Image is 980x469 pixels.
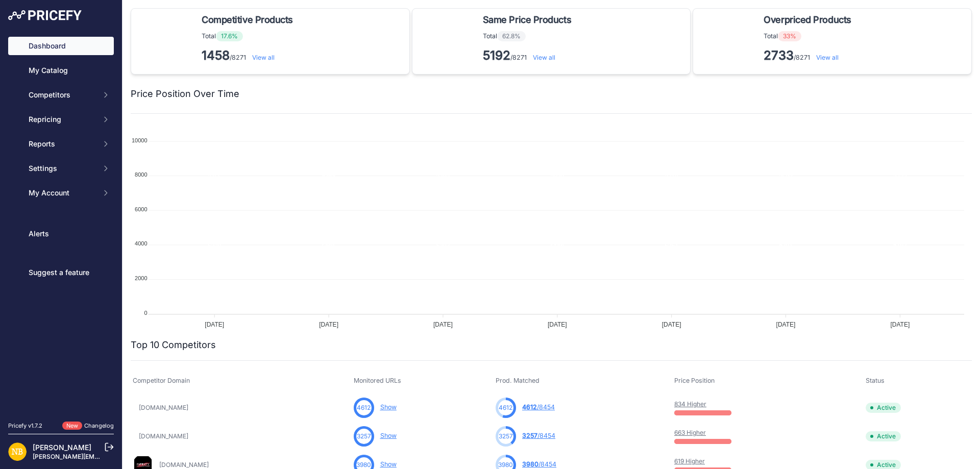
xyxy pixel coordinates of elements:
[764,48,794,63] strong: 2733
[33,453,190,460] a: [PERSON_NAME][EMAIL_ADDRESS][DOMAIN_NAME]
[159,461,209,468] a: [DOMAIN_NAME]
[522,403,555,411] a: 4612/8454
[252,54,275,61] a: View all
[497,31,526,41] span: 62.8%
[202,13,293,27] span: Competitive Products
[29,163,95,174] span: Settings
[8,225,114,243] a: Alerts
[319,321,338,328] tspan: [DATE]
[139,404,188,411] a: [DOMAIN_NAME]
[764,13,851,27] span: Overpriced Products
[29,90,95,100] span: Competitors
[499,403,512,412] span: 4612
[135,206,147,212] tspan: 6000
[8,10,82,20] img: Pricefy Logo
[202,48,230,63] strong: 1458
[662,321,681,328] tspan: [DATE]
[133,377,190,384] span: Competitor Domain
[533,54,555,61] a: View all
[8,184,114,202] button: My Account
[131,338,216,352] h2: Top 10 Competitors
[8,159,114,178] button: Settings
[890,321,910,328] tspan: [DATE]
[522,432,537,439] span: 3257
[866,377,885,384] span: Status
[776,321,796,328] tspan: [DATE]
[357,432,371,441] span: 3257
[522,460,556,468] a: 3980/8454
[380,460,397,468] a: Show
[135,171,147,178] tspan: 8000
[202,47,297,64] p: /8271
[499,432,513,441] span: 3257
[483,13,571,27] span: Same Price Products
[433,321,453,328] tspan: [DATE]
[522,432,555,439] a: 3257/8454
[8,135,114,153] button: Reports
[483,31,575,41] p: Total
[674,400,706,408] a: 834 Higher
[135,240,147,246] tspan: 4000
[33,443,91,452] a: [PERSON_NAME]
[202,31,297,41] p: Total
[764,31,855,41] p: Total
[496,377,540,384] span: Prod. Matched
[84,422,114,429] a: Changelog
[8,61,114,80] a: My Catalog
[205,321,224,328] tspan: [DATE]
[8,37,114,409] nav: Sidebar
[8,110,114,129] button: Repricing
[483,48,510,63] strong: 5192
[354,377,401,384] span: Monitored URLs
[135,275,147,281] tspan: 2000
[483,47,575,64] p: /8271
[144,310,147,316] tspan: 0
[816,54,839,61] a: View all
[764,47,855,64] p: /8271
[139,432,188,440] a: [DOMAIN_NAME]
[8,86,114,104] button: Competitors
[866,431,901,441] span: Active
[357,403,371,412] span: 4612
[29,188,95,198] span: My Account
[522,403,537,411] span: 4612
[522,460,538,468] span: 3980
[674,457,705,465] a: 619 Higher
[132,137,148,143] tspan: 10000
[131,87,239,101] h2: Price Position Over Time
[866,403,901,413] span: Active
[216,31,243,41] span: 17.6%
[674,429,706,436] a: 663 Higher
[8,263,114,282] a: Suggest a feature
[29,139,95,149] span: Reports
[8,422,42,430] div: Pricefy v1.7.2
[548,321,567,328] tspan: [DATE]
[778,31,801,41] span: 33%
[29,114,95,125] span: Repricing
[380,403,397,411] a: Show
[380,432,397,439] a: Show
[8,37,114,55] a: Dashboard
[674,377,715,384] span: Price Position
[62,422,82,430] span: New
